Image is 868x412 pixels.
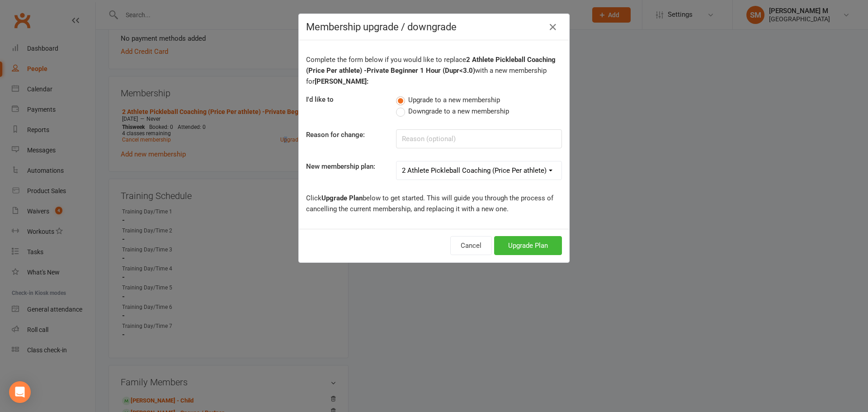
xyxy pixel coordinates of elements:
b: Upgrade Plan [321,194,363,202]
input: Reason (optional) [396,129,562,148]
p: Complete the form below if you would like to replace with a new membership for [306,54,562,87]
label: I'd like to [306,94,334,105]
button: Close [546,20,560,34]
label: New membership plan: [306,161,375,172]
button: Upgrade Plan [494,236,562,255]
button: Cancel [450,236,492,255]
span: Downgrade to a new membership [408,106,509,115]
span: Upgrade to a new membership [408,95,500,104]
label: Reason for change: [306,129,365,140]
h4: Membership upgrade / downgrade [306,21,562,33]
div: Open Intercom Messenger [9,381,31,403]
p: Click below to get started. This will guide you through the process of cancelling the current mem... [306,193,562,214]
b: [PERSON_NAME]: [315,77,368,85]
